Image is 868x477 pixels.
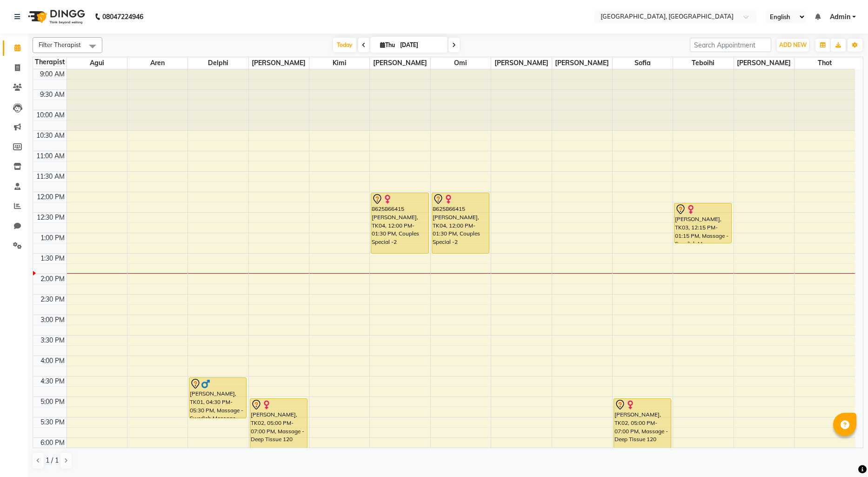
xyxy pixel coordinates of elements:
[33,57,67,67] div: Therapist
[38,90,67,100] div: 9:30 AM
[829,440,859,468] iframe: chat widget
[378,41,397,48] span: Thu
[432,193,489,253] div: 8625866415 [PERSON_NAME], TK04, 12:00 PM-01:30 PM, Couples Special -2
[39,274,67,284] div: 2:00 PM
[673,57,733,69] span: Teboihi
[39,356,67,366] div: 4:00 PM
[189,378,246,418] div: [PERSON_NAME], TK01, 04:30 PM-05:30 PM, Massage - Swedish Massage
[39,376,67,386] div: 4:30 PM
[34,131,67,141] div: 10:30 AM
[46,456,59,465] span: 1 / 1
[34,172,67,181] div: 11:30 AM
[39,397,67,407] div: 5:00 PM
[370,57,430,69] span: [PERSON_NAME]
[795,57,855,69] span: Thot
[102,4,143,30] b: 08047224946
[35,213,67,222] div: 12:30 PM
[67,57,127,69] span: Agui
[24,4,87,30] img: logo
[674,203,731,243] div: [PERSON_NAME], TK03, 12:15 PM-01:15 PM, Massage - Swedish Massage
[39,315,67,325] div: 3:00 PM
[830,12,850,22] span: Admin
[39,417,67,427] div: 5:30 PM
[552,57,612,69] span: [PERSON_NAME]
[491,57,551,69] span: [PERSON_NAME]
[39,41,81,48] span: Filter Therapist
[34,151,67,161] div: 11:00 AM
[777,39,809,52] button: ADD NEW
[39,438,67,448] div: 6:00 PM
[39,233,67,243] div: 1:00 PM
[371,193,428,253] div: 8625866415 [PERSON_NAME], TK04, 12:00 PM-01:30 PM, Couples Special -2
[38,69,67,79] div: 9:00 AM
[39,254,67,263] div: 1:30 PM
[249,57,309,69] span: [PERSON_NAME]
[613,57,673,69] span: Sofia
[188,57,248,69] span: Delphi
[34,110,67,120] div: 10:00 AM
[431,57,491,69] span: Omi
[35,192,67,202] div: 12:00 PM
[39,295,67,304] div: 2:30 PM
[690,38,771,52] input: Search Appointment
[397,38,444,52] input: 2025-09-04
[127,57,187,69] span: Aren
[309,57,369,69] span: Kimi
[779,41,807,48] span: ADD NEW
[39,336,67,345] div: 3:30 PM
[333,38,356,52] span: Today
[734,57,794,69] span: [PERSON_NAME]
